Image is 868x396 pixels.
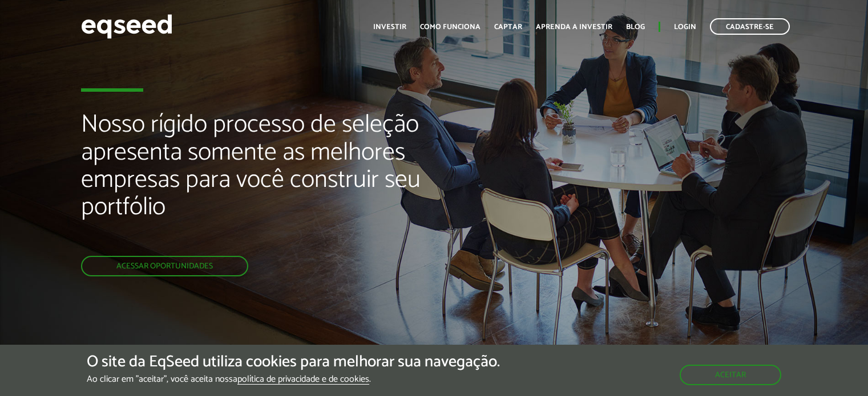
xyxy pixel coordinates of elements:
[494,23,522,31] a: Captar
[81,111,498,256] h2: Nosso rígido processo de seleção apresenta somente as melhores empresas para você construir seu p...
[536,23,612,31] a: Aprenda a investir
[237,375,369,385] a: política de privacidade e de cookies
[420,23,481,31] a: Como funciona
[674,23,696,31] a: Login
[81,11,172,42] img: EqSeed
[710,18,790,35] a: Cadastre-se
[87,353,500,371] h5: O site da EqSeed utiliza cookies para melhorar sua navegação.
[81,256,248,276] a: Acessar oportunidades
[680,365,781,385] button: Aceitar
[87,374,500,385] p: Ao clicar em "aceitar", você aceita nossa .
[626,23,645,31] a: Blog
[373,23,406,31] a: Investir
